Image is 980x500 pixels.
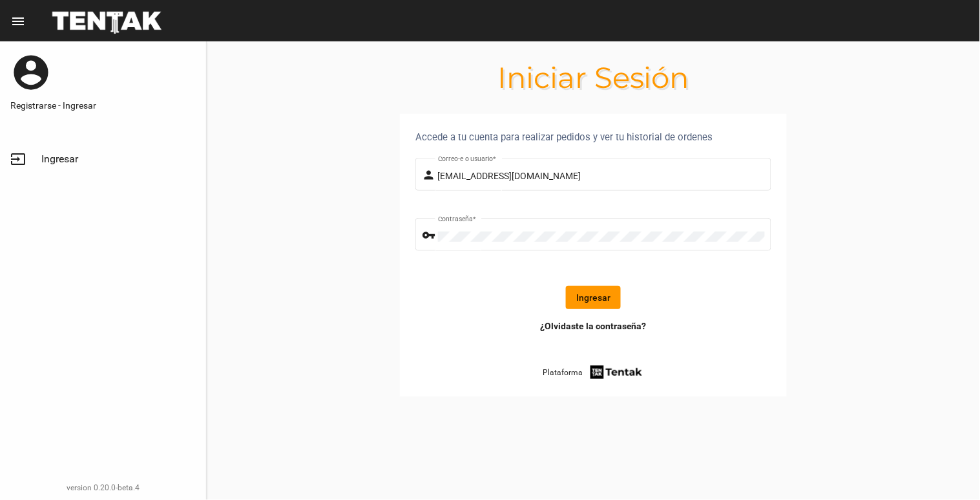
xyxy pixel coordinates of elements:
img: tentak-firm.png [589,364,644,381]
span: Ingresar [41,153,78,166]
span: Plataforma [543,366,583,379]
mat-icon: account_circle [10,52,52,93]
mat-icon: input [10,151,26,167]
mat-icon: menu [10,14,26,29]
div: Accede a tu cuenta para realizar pedidos y ver tu historial de ordenes [415,129,771,145]
div: version 0.20.0-beta.4 [10,481,196,494]
mat-icon: person [422,168,438,183]
mat-icon: vpn_key [422,228,438,243]
a: ¿Olvidaste la contraseña? [540,320,647,332]
a: Plataforma [543,364,644,381]
a: Registrarse - Ingresar [10,99,196,112]
button: Ingresar [566,286,621,309]
h1: Iniciar Sesión [207,67,980,88]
